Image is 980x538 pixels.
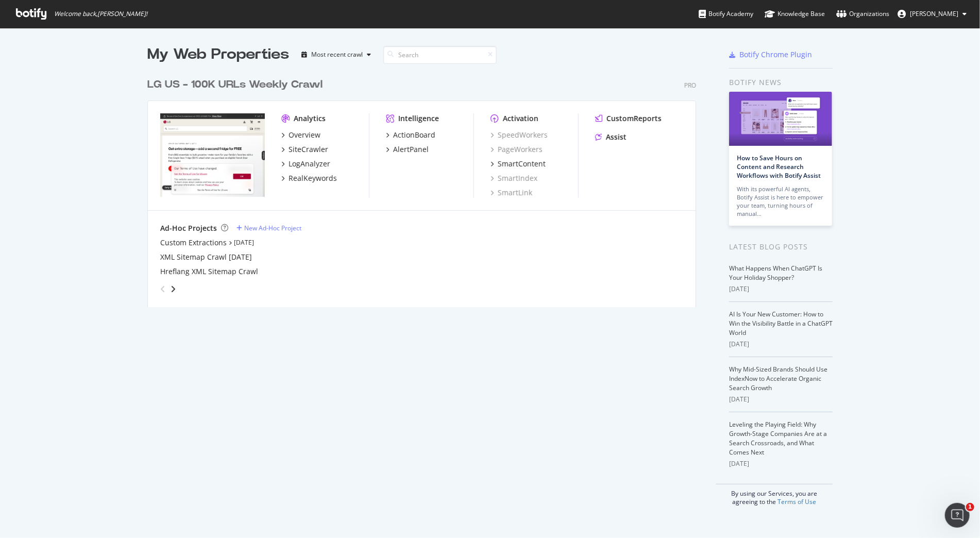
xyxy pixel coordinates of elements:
[729,459,833,468] div: [DATE]
[386,130,435,140] a: ActionBoard
[836,9,889,19] div: Organizations
[765,9,825,19] div: Knowledge Base
[729,241,833,253] div: Latest Blog Posts
[147,44,289,65] div: My Web Properties
[54,10,147,18] span: Welcome back, [PERSON_NAME] !
[393,144,429,155] div: AlertPanel
[294,113,326,124] div: Analytics
[729,420,827,457] a: Leveling the Playing Field: Why Growth-Stage Companies Are at a Search Crossroads, and What Comes...
[606,132,627,142] div: Assist
[729,49,812,60] a: Botify Chrome Plugin
[393,130,435,140] div: ActionBoard
[160,113,265,197] img: www.lg.com/us
[311,52,363,58] div: Most recent crawl
[729,365,827,392] a: Why Mid-Sized Brands Should Use IndexNow to Accelerate Organic Search Growth
[160,252,252,262] a: XML Sitemap Crawl [DATE]
[684,81,696,90] div: Pro
[606,113,662,124] div: CustomReports
[491,159,546,169] a: SmartContent
[729,340,833,349] div: [DATE]
[160,223,217,233] div: Ad-Hoc Projects
[289,159,330,169] div: LogAnalyzer
[170,284,177,294] div: angle-right
[281,130,320,140] a: Overview
[966,503,974,511] span: 1
[729,264,822,282] a: What Happens When ChatGPT Is Your Holiday Shopper?
[289,144,328,155] div: SiteCrawler
[729,310,833,337] a: AI Is Your New Customer: How to Win the Visibility Battle in a ChatGPT World
[281,173,337,183] a: RealKeywords
[729,77,833,88] div: Botify news
[147,77,323,92] div: LG US - 100K URLs Weekly Crawl
[503,113,538,124] div: Activation
[147,77,327,92] a: LG US - 100K URLs Weekly Crawl
[289,130,320,140] div: Overview
[281,159,330,169] a: LogAnalyzer
[737,185,824,218] div: With its powerful AI agents, Botify Assist is here to empower your team, turning hours of manual…
[491,188,532,198] a: SmartLink
[729,92,832,146] img: How to Save Hours on Content and Research Workflows with Botify Assist
[498,159,546,169] div: SmartContent
[160,266,258,277] a: Hreflang XML Sitemap Crawl
[595,132,627,142] a: Assist
[699,9,753,19] div: Botify Academy
[289,173,337,183] div: RealKeywords
[244,224,301,232] div: New Ad-Hoc Project
[160,238,227,248] a: Custom Extractions
[778,497,817,506] a: Terms of Use
[236,224,301,232] a: New Ad-Hoc Project
[716,484,833,506] div: By using our Services, you are agreeing to the
[737,154,821,180] a: How to Save Hours on Content and Research Workflows with Botify Assist
[910,9,958,18] span: Tobias Gillberg
[729,395,833,404] div: [DATE]
[234,238,254,247] a: [DATE]
[889,6,975,22] button: [PERSON_NAME]
[729,284,833,294] div: [DATE]
[739,49,812,60] div: Botify Chrome Plugin
[156,281,170,297] div: angle-left
[147,65,704,307] div: grid
[945,503,970,528] iframe: Intercom live chat
[281,144,328,155] a: SiteCrawler
[595,113,662,124] a: CustomReports
[398,113,439,124] div: Intelligence
[386,144,429,155] a: AlertPanel
[491,130,548,140] a: SpeedWorkers
[383,46,497,64] input: Search
[491,144,543,155] a: PageWorkers
[491,173,537,183] a: SmartIndex
[297,46,375,63] button: Most recent crawl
